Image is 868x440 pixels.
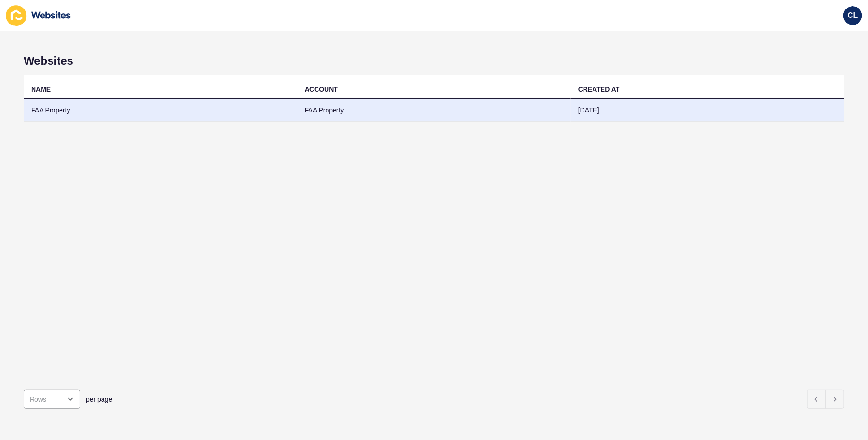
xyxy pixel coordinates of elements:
[86,395,112,404] span: per page
[24,54,844,68] h1: Websites
[297,99,571,122] td: FAA Property
[24,99,297,122] td: FAA Property
[571,99,844,122] td: [DATE]
[578,85,620,94] div: CREATED AT
[24,390,80,409] div: open menu
[305,85,338,94] div: ACCOUNT
[31,85,51,94] div: NAME
[848,11,858,20] span: CL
